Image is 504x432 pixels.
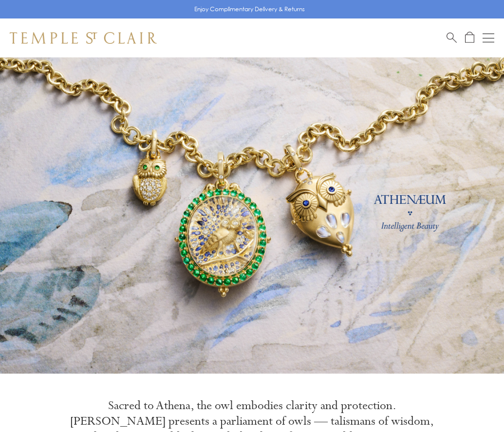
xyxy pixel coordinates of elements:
img: Temple St. Clair [10,32,157,44]
button: Open navigation [483,32,494,44]
p: Enjoy Complimentary Delivery & Returns [194,4,305,14]
a: Search [447,32,457,44]
a: Open Shopping Bag [465,32,474,44]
